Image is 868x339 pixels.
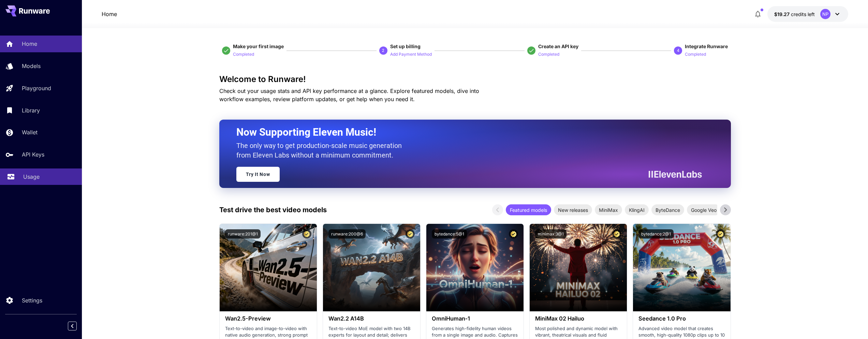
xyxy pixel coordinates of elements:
p: 2 [382,48,384,54]
button: Completed [538,50,559,58]
p: Add Payment Method [390,51,432,58]
button: minimax:3@1 [535,229,567,239]
img: alt [426,224,524,311]
h2: Now Supporting Eleven Music! [236,126,697,139]
div: Google Veo [687,204,721,215]
button: Completed [233,50,254,58]
h3: Wan2.5-Preview [225,315,311,322]
button: Completed [685,50,706,58]
span: credits left [791,11,815,17]
p: Wallet [22,128,38,136]
span: New releases [554,206,592,214]
nav: breadcrumb [102,10,117,18]
span: KlingAI [625,206,649,214]
img: alt [633,224,730,311]
h3: OmniHuman‑1 [432,315,518,322]
img: alt [220,224,317,311]
h3: Seedance 1.0 Pro [638,315,725,322]
a: Try It Now [236,167,280,182]
button: bytedance:5@1 [432,229,467,239]
p: Test drive the best video models [219,205,327,215]
div: New releases [554,204,592,215]
div: ByteDance [651,204,684,215]
button: runware:201@1 [225,229,261,239]
img: alt [323,224,420,311]
span: MiniMax [595,206,622,214]
button: bytedance:2@1 [638,229,674,239]
span: Create an API key [538,43,578,49]
button: Certified Model – Vetted for best performance and includes a commercial license. [406,229,415,239]
span: $19.27 [774,11,791,17]
a: Home [102,10,117,18]
p: Completed [685,51,706,58]
p: API Keys [22,150,44,159]
span: Check out your usage stats and API key performance at a glance. Explore featured models, dive int... [219,87,479,103]
p: Playground [22,84,51,92]
h3: Wan2.2 A14B [328,315,415,322]
button: Certified Model – Vetted for best performance and includes a commercial license. [716,229,725,239]
button: Certified Model – Vetted for best performance and includes a commercial license. [509,229,518,239]
button: Certified Model – Vetted for best performance and includes a commercial license. [302,229,311,239]
h3: Welcome to Runware! [219,74,731,84]
span: Featured models [506,206,551,214]
button: Collapse sidebar [68,322,77,330]
div: NP [820,9,830,19]
span: Set up billing [390,43,421,49]
button: runware:200@6 [328,229,366,239]
button: Add Payment Method [390,50,432,58]
div: $19.2713 [774,11,815,18]
p: Library [22,106,40,114]
span: Google Veo [687,206,721,214]
p: Settings [22,296,42,304]
span: Integrate Runware [685,43,728,49]
div: MiniMax [595,204,622,215]
h3: MiniMax 02 Hailuo [535,315,621,322]
button: Certified Model – Vetted for best performance and includes a commercial license. [612,229,621,239]
p: Completed [233,51,254,58]
p: Home [22,40,37,48]
p: The only way to get production-scale music generation from Eleven Labs without a minimum commitment. [236,141,407,160]
p: Usage [23,173,40,181]
button: $19.2713NP [767,6,848,22]
span: Make your first image [233,43,284,49]
p: 4 [677,48,679,54]
p: Completed [538,51,559,58]
p: Models [22,62,41,70]
div: KlingAI [625,204,649,215]
div: Featured models [506,204,551,215]
img: alt [530,224,627,311]
div: Collapse sidebar [73,320,82,332]
span: ByteDance [651,206,684,214]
